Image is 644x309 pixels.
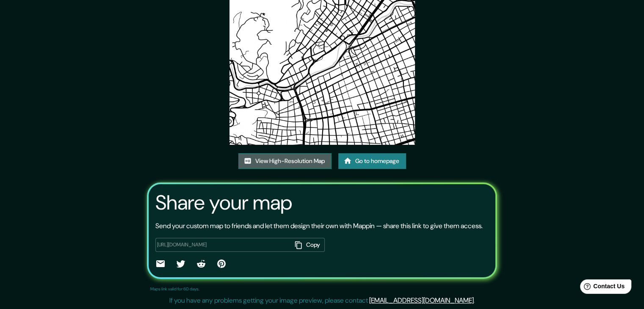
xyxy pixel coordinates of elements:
iframe: Help widget launcher [569,276,635,300]
p: Maps link valid for 60 days. [150,286,199,292]
h3: Share your map [155,191,292,215]
a: View High-Resolution Map [238,153,332,169]
a: [EMAIL_ADDRESS][DOMAIN_NAME] [369,296,474,305]
p: Send your custom map to friends and let them design their own with Mappin — share this link to gi... [155,221,483,231]
button: Copy [292,238,325,252]
a: Go to homepage [338,153,406,169]
p: If you have any problems getting your image preview, please contact . [169,295,475,306]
